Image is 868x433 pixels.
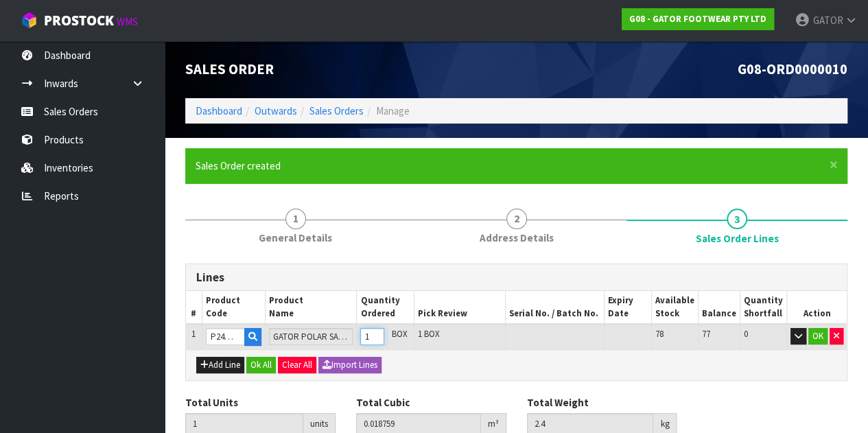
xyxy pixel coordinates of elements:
[259,231,332,245] span: General Details
[318,357,382,373] button: Import Lines
[185,395,238,410] label: Total Units
[196,104,242,117] a: Dashboard
[196,357,244,373] button: Add Line
[629,13,766,25] strong: G08 - GATOR FOOTWEAR PTY LTD
[357,291,414,324] th: Quantity Ordered
[392,328,408,340] span: BOX
[191,328,196,340] span: 1
[727,209,747,229] span: 3
[812,14,843,27] span: GATOR
[356,395,410,410] label: Total Cubic
[185,60,274,78] span: Sales Order
[278,357,316,373] button: Clear All
[21,12,38,29] img: cube-alt.png
[740,291,786,324] th: Quantity Shortfall
[830,155,838,174] span: ×
[604,291,651,324] th: Expiry Date
[202,291,265,324] th: Product Code
[117,15,138,28] small: WMS
[738,60,847,78] span: G08-ORD 0000010
[480,231,554,245] span: Address Details
[269,328,353,345] input: Name
[246,357,276,373] button: Ok All
[360,328,384,345] input: Qty Ordered
[196,271,836,284] h3: Lines
[655,328,664,340] span: 78
[702,328,710,340] span: 77
[186,291,202,324] th: #
[506,209,527,229] span: 2
[196,159,281,172] span: Sales Order created
[505,291,604,324] th: Serial No. / Batch No.
[376,104,410,117] span: Manage
[808,328,828,344] button: OK
[418,328,440,340] span: 1 BOX
[744,328,748,340] span: 0
[527,395,589,410] label: Total Weight
[651,291,698,324] th: Available Stock
[285,209,306,229] span: 1
[265,291,357,324] th: Product Name
[414,291,505,324] th: Pick Review
[206,328,245,345] input: Code
[786,291,847,324] th: Action
[44,12,114,30] span: ProStock
[698,291,740,324] th: Balance
[696,231,779,246] span: Sales Order Lines
[309,104,364,117] a: Sales Orders
[255,104,297,117] a: Outwards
